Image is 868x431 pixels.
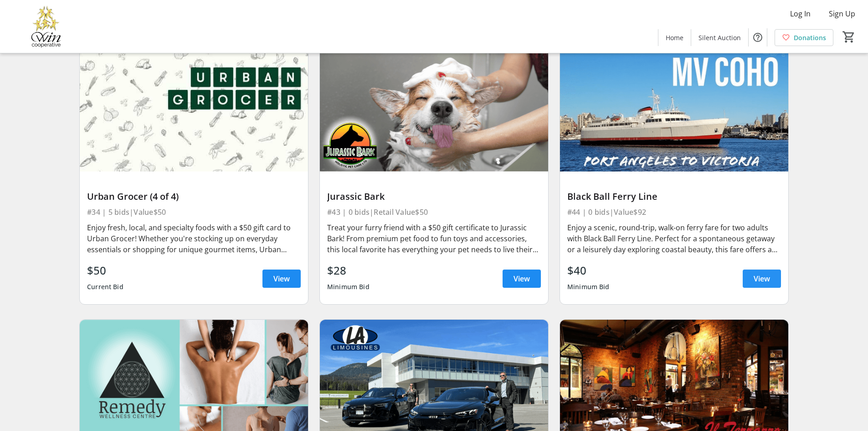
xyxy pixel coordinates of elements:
[691,29,748,46] a: Silent Auction
[327,222,541,255] div: Treat your furry friend with a $50 gift certificate to Jurassic Bark! From premium pet food to fu...
[262,270,301,288] a: View
[514,273,530,284] span: View
[822,6,863,21] button: Sign Up
[5,4,87,49] img: Victoria Women In Need Community Cooperative's Logo
[320,43,548,172] img: Jurassic Bark
[699,33,741,42] span: Silent Auction
[567,206,781,218] div: #44 | 0 bids | Value $92
[327,206,541,218] div: #43 | 0 bids | Retail Value $50
[87,191,301,202] div: Urban Grocer (4 of 4)
[783,6,818,21] button: Log In
[790,8,811,19] span: Log In
[658,29,691,46] a: Home
[775,29,833,46] a: Donations
[749,28,767,47] button: Help
[567,191,781,202] div: Black Ball Ferry Line
[87,222,301,255] div: Enjoy fresh, local, and specialty foods with a $50 gift card to Urban Grocer! Whether you're stoc...
[560,43,788,172] img: Black Ball Ferry Line
[503,270,541,288] a: View
[754,273,770,284] span: View
[273,273,290,284] span: View
[327,191,541,202] div: Jurassic Bark
[567,222,781,255] div: Enjoy a scenic, round-trip, walk-on ferry fare for two adults with Black Ball Ferry Line. Perfect...
[829,8,855,19] span: Sign Up
[666,33,683,42] span: Home
[87,262,123,279] div: $50
[567,279,610,295] div: Minimum Bid
[567,262,610,279] div: $40
[743,270,781,288] a: View
[327,262,370,279] div: $28
[87,279,123,295] div: Current Bid
[794,33,826,42] span: Donations
[80,43,308,172] img: Urban Grocer (4 of 4)
[841,29,857,45] button: Cart
[87,206,301,218] div: #34 | 5 bids | Value $50
[327,279,370,295] div: Minimum Bid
